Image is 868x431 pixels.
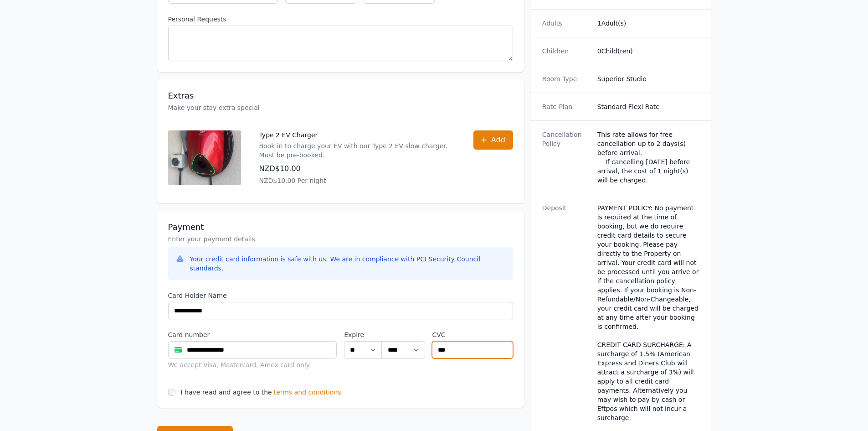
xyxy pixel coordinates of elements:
[542,102,590,111] dt: Rate Plan
[168,291,513,300] label: Card Holder Name
[542,130,590,185] dt: Cancellation Policy
[168,360,337,369] div: We accept Visa, Mastercard, Amex card only.
[344,330,382,339] label: Expire
[382,330,425,339] label: .
[259,163,455,174] p: NZD$10.00
[542,19,590,28] dt: Adults
[597,47,700,56] dd: 0 Child(ren)
[190,254,506,273] div: Your credit card information is safe with us. We are in compliance with PCI Security Council stan...
[491,135,505,145] span: Add
[542,47,590,56] dt: Children
[168,90,513,101] h3: Extras
[597,203,700,422] dd: PAYMENT POLICY: No payment is required at the time of booking, but we do require credit card deta...
[597,130,700,185] div: This rate allows for free cancellation up to 2 days(s) before arrival. If cancelling [DATE] befor...
[168,15,513,24] label: Personal Requests
[168,130,241,185] img: Type 2 EV Charger
[542,203,590,422] dt: Deposit
[274,388,341,397] span: terms and conditions
[542,74,590,83] dt: Room Type
[181,389,272,396] label: I have read and agree to the
[168,330,337,339] label: Card number
[597,74,700,83] dd: Superior Studio
[259,130,455,140] p: Type 2 EV Charger
[259,176,455,185] p: NZD$10.00 Per night
[473,130,513,150] button: Add
[259,141,455,160] p: Book in to charge your EV with our Type 2 EV slow charger. Must be pre-booked.
[432,330,513,339] label: CVC
[168,222,513,233] h3: Payment
[597,19,700,28] dd: 1 Adult(s)
[168,234,513,244] p: Enter your payment details
[597,102,700,111] dd: Standard Flexi Rate
[168,103,513,112] p: Make your stay extra special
